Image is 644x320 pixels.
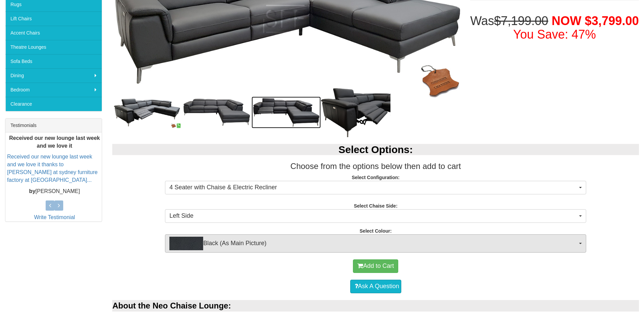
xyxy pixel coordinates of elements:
button: Black (As Main Picture)Black (As Main Picture) [165,234,586,253]
a: Received our new lounge last week and we love it thanks to [PERSON_NAME] at sydney furniture fact... [7,154,98,183]
strong: Select Chaise Side: [354,203,398,209]
b: Received our new lounge last week and we love it [9,135,100,149]
button: 4 Seater with Chaise & Electric Recliner [165,181,586,194]
del: $7,199.00 [494,14,548,28]
button: Add to Cart [353,259,398,273]
span: NOW $3,799.00 [552,14,639,28]
h3: Choose from the options below then add to cart [112,162,639,171]
span: Black (As Main Picture) [169,237,577,250]
a: Bedroom [5,83,102,97]
a: Write Testimonial [34,214,75,220]
div: Testimonials [5,119,102,132]
a: Lift Chairs [5,12,102,26]
font: You Save: 47% [513,27,596,41]
a: Accent Chairs [5,26,102,40]
h1: Was [470,14,639,41]
button: Left Side [165,209,586,223]
a: Clearance [5,97,102,111]
b: by [29,188,35,194]
a: Ask A Question [350,280,401,293]
span: 4 Seater with Chaise & Electric Recliner [169,183,577,192]
span: Left Side [169,212,577,220]
a: Dining [5,68,102,83]
p: [PERSON_NAME] [7,188,102,195]
b: Select Options: [338,144,413,155]
a: Theatre Lounges [5,40,102,54]
strong: Select Colour: [360,228,392,234]
strong: Select Configuration: [352,175,400,180]
a: Sofa Beds [5,54,102,68]
img: Black (As Main Picture) [169,237,203,250]
div: About the Neo Chaise Lounge: [112,300,639,312]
